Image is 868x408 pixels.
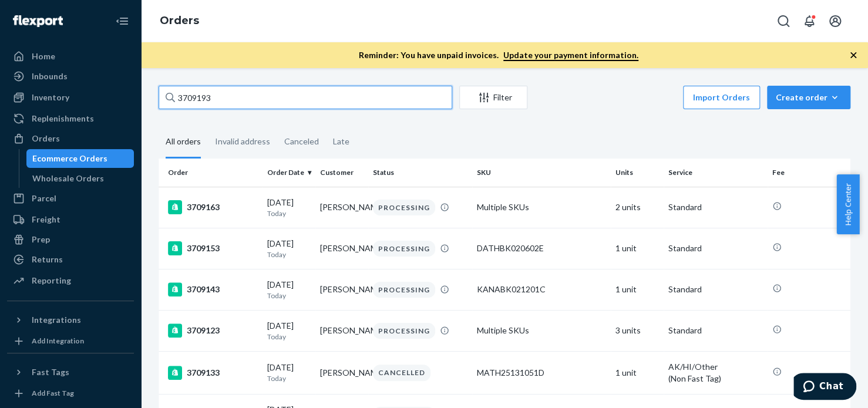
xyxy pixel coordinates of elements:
div: Create order [776,92,842,103]
div: [DATE] [267,197,311,218]
a: Parcel [7,189,134,208]
div: 3709163 [168,200,258,214]
div: [DATE] [267,279,311,301]
th: Order [159,159,263,187]
a: Home [7,47,134,66]
div: Reporting [32,275,71,286]
div: Prep [32,234,50,245]
div: [DATE] [267,320,311,342]
th: SKU [472,159,611,187]
a: Wholesale Orders [26,169,134,188]
button: Integrations [7,311,134,329]
td: Multiple SKUs [472,310,611,351]
div: Inventory [32,92,69,103]
div: Ecommerce Orders [32,153,107,164]
button: Fast Tags [7,363,134,382]
th: Units [611,159,664,187]
a: Orders [7,129,134,148]
a: Ecommerce Orders [26,149,134,168]
th: Fee [768,159,850,187]
div: 3709143 [168,282,258,296]
button: Create order [767,86,850,109]
a: Freight [7,210,134,229]
div: 3709123 [168,323,258,338]
button: Filter [459,86,527,109]
a: Orders [160,14,199,27]
p: Today [267,208,311,218]
div: PROCESSING [373,241,435,257]
div: PROCESSING [373,323,435,339]
button: Help Center [836,174,859,234]
div: MATH25131051D [477,367,606,379]
div: Wholesale Orders [32,173,104,184]
div: PROCESSING [373,200,435,215]
img: Flexport logo [13,15,63,27]
input: Search orders [159,86,452,109]
div: CANCELLED [373,365,430,380]
p: Today [267,249,311,259]
div: Invalid address [215,126,270,157]
a: Inbounds [7,67,134,86]
div: Orders [32,133,60,144]
div: Parcel [32,193,56,204]
td: [PERSON_NAME] [315,228,368,269]
td: [PERSON_NAME] [315,310,368,351]
p: Today [267,373,311,383]
div: (Non Fast Tag) [668,373,763,385]
a: Replenishments [7,109,134,128]
div: Replenishments [32,113,94,124]
td: 1 unit [611,352,664,394]
p: Today [267,332,311,342]
div: Fast Tags [32,366,69,378]
div: Freight [32,214,60,225]
a: Returns [7,250,134,269]
p: Standard [668,325,763,336]
div: PROCESSING [373,282,435,298]
p: Today [267,291,311,301]
div: 3709133 [168,366,258,380]
div: All orders [166,126,201,159]
td: Multiple SKUs [472,187,611,228]
th: Status [368,159,472,187]
div: KANABK021201C [477,284,606,295]
div: Add Integration [32,336,84,346]
div: [DATE] [267,238,311,259]
ol: breadcrumbs [150,4,208,38]
td: 3 units [611,310,664,351]
button: Open Search Box [772,9,795,33]
td: [PERSON_NAME] [315,352,368,394]
button: Open account menu [823,9,847,33]
td: [PERSON_NAME] [315,269,368,310]
div: Filter [460,92,527,103]
a: Update your payment information. [503,50,638,61]
td: 2 units [611,187,664,228]
a: Inventory [7,88,134,107]
th: Order Date [263,159,315,187]
button: Import Orders [683,86,760,109]
th: Service [664,159,768,187]
a: Prep [7,230,134,249]
td: 1 unit [611,269,664,310]
div: Canceled [284,126,319,157]
div: Home [32,50,55,62]
a: Reporting [7,271,134,290]
div: DATHBK020602E [477,242,606,254]
button: Close Navigation [110,9,134,33]
iframe: Opens a widget where you can chat to one of our agents [793,373,856,402]
div: 3709153 [168,241,258,255]
button: Open notifications [798,9,821,33]
p: Standard [668,201,763,213]
a: Add Fast Tag [7,386,134,400]
div: Inbounds [32,70,68,82]
div: Add Fast Tag [32,388,74,398]
div: [DATE] [267,362,311,383]
div: Late [333,126,349,157]
td: [PERSON_NAME] [315,187,368,228]
p: Standard [668,284,763,295]
p: AK/HI/Other [668,361,763,373]
td: 1 unit [611,228,664,269]
p: Standard [668,242,763,254]
div: Returns [32,254,63,265]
